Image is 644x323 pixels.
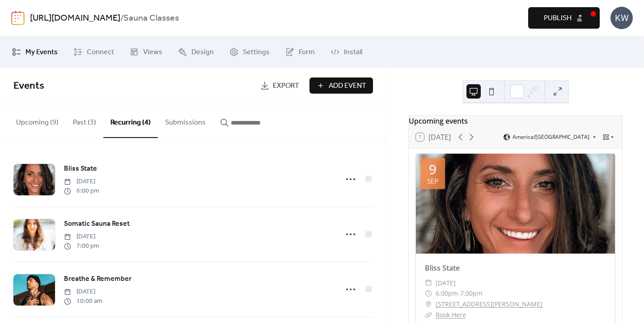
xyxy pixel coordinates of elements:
span: My Events [25,47,58,58]
a: Bliss State [64,163,97,175]
span: 7:00pm [460,288,483,299]
b: / [120,10,123,27]
a: Breathe & Remember [64,273,131,285]
span: [DATE] [64,287,102,297]
div: KW [610,7,633,29]
a: Settings [223,40,276,64]
div: ​ [425,278,432,289]
span: Somatic Sauna Reset [64,219,130,229]
span: Views [143,47,162,58]
button: Add Event [309,78,373,94]
span: 6:00pm [436,288,458,299]
b: Sauna Classes [123,10,179,27]
button: Past (3) [66,104,103,137]
span: 10:00 am [64,297,102,306]
span: 6:00 pm [64,186,99,196]
span: Form [299,47,315,58]
div: Upcoming events [409,116,622,126]
a: [URL][DOMAIN_NAME] [30,10,120,27]
div: ​ [425,310,432,320]
div: ​ [425,299,432,310]
a: Book Here [436,310,466,319]
span: Publish [544,13,572,24]
span: Bliss State [64,164,97,174]
span: [DATE] [64,232,99,241]
div: 9 [429,163,436,176]
img: logo [11,11,25,25]
a: Views [123,40,169,64]
a: Bliss State [425,263,460,273]
span: Settings [243,47,270,58]
a: Connect [67,40,121,64]
span: Events [13,76,44,96]
span: America/[GEOGRAPHIC_DATA] [513,134,589,140]
span: Design [191,47,214,58]
div: ​ [425,288,432,299]
span: Connect [87,47,114,58]
button: Publish [528,7,600,29]
button: Upcoming (9) [9,104,66,137]
span: 7:00 pm [64,241,99,251]
span: Export [273,81,299,91]
a: Form [279,40,322,64]
span: - [458,288,460,299]
span: [DATE] [436,278,456,289]
span: [DATE] [64,177,99,186]
a: Design [171,40,220,64]
button: Submissions [158,104,213,137]
a: Export [254,78,306,94]
a: My Events [5,40,64,64]
a: Somatic Sauna Reset [64,218,130,230]
span: Breathe & Remember [64,274,131,284]
a: Install [324,40,369,64]
div: Sep [427,178,438,185]
button: Recurring (4) [103,104,158,138]
span: Install [344,47,362,58]
a: [STREET_ADDRESS][PERSON_NAME] [436,299,542,310]
span: Add Event [329,81,366,91]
